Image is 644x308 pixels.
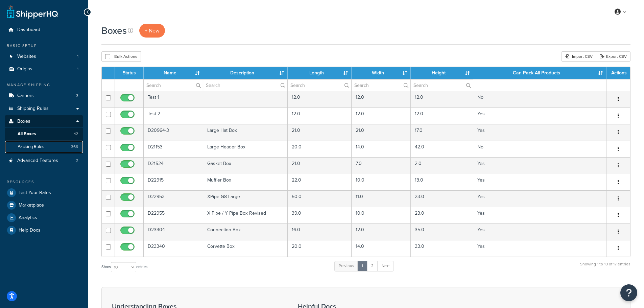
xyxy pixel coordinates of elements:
td: Muffler Box [203,174,288,190]
span: Test Your Rates [19,190,51,196]
a: Help Docs [5,224,83,236]
div: Showing 1 to 10 of 17 entries [580,260,630,275]
td: Corvette Box [203,240,288,257]
a: Next [377,261,394,271]
td: Yes [473,240,606,257]
td: 23.0 [411,207,473,223]
span: + New [145,27,160,34]
a: Carriers 3 [5,90,83,102]
td: Large Header Box [203,141,288,157]
td: Large Hat Box [203,124,288,141]
a: 1 [357,261,367,271]
td: Yes [473,223,606,240]
a: Marketplace [5,199,83,211]
td: 50.0 [288,190,352,207]
span: 1 [77,54,78,60]
span: Advanced Features [17,158,58,164]
input: Search [411,79,473,91]
th: Name : activate to sort column ascending [144,67,203,79]
td: D22953 [144,190,203,207]
td: 39.0 [288,207,352,223]
div: Manage Shipping [5,82,83,88]
span: Analytics [19,215,37,221]
td: XPipe G8 Large [203,190,288,207]
td: 22.0 [288,174,352,190]
td: 12.0 [288,108,352,124]
a: ShipperHQ Home [7,5,58,19]
input: Search [203,79,288,91]
li: Packing Rules [5,141,83,153]
h1: Boxes [101,24,127,37]
li: Origins [5,63,83,75]
td: 14.0 [352,141,410,157]
button: Bulk Actions [101,51,141,62]
a: Websites 1 [5,50,83,63]
td: D22955 [144,207,203,223]
span: Carriers [17,93,34,99]
input: Search [144,79,203,91]
span: 1 [77,66,78,72]
td: 12.0 [411,91,473,108]
td: Test 2 [144,108,203,124]
th: Height : activate to sort column ascending [411,67,473,79]
td: Connection Box [203,223,288,240]
a: 2 [367,261,378,271]
span: Help Docs [19,228,41,233]
td: D20964-3 [144,124,203,141]
a: Shipping Rules [5,102,83,115]
th: Description : activate to sort column ascending [203,67,288,79]
td: 11.0 [352,190,410,207]
span: Shipping Rules [17,106,49,112]
li: Advanced Features [5,155,83,167]
th: Can Pack All Products : activate to sort column ascending [473,67,606,79]
li: All Boxes [5,128,83,140]
span: Websites [17,54,36,60]
td: D23340 [144,240,203,257]
td: 17.0 [411,124,473,141]
td: Yes [473,207,606,223]
li: Websites [5,50,83,63]
button: Open Resource Center [620,284,637,301]
td: 12.0 [352,91,410,108]
td: Yes [473,108,606,124]
td: 20.0 [288,240,352,257]
a: Previous [334,261,358,271]
td: 21.0 [288,124,352,141]
td: 12.0 [352,108,410,124]
div: Basic Setup [5,43,83,49]
input: Search [288,79,351,91]
th: Status [115,67,144,79]
li: Carriers [5,90,83,102]
li: Test Your Rates [5,187,83,199]
td: 16.0 [288,223,352,240]
td: 10.0 [352,207,410,223]
span: 17 [74,131,78,137]
th: Actions [606,67,630,79]
td: 42.0 [411,141,473,157]
span: 3 [76,93,78,99]
td: D23304 [144,223,203,240]
div: Resources [5,179,83,185]
td: 20.0 [288,141,352,157]
td: 14.0 [352,240,410,257]
li: Dashboard [5,24,83,36]
td: Yes [473,124,606,141]
th: Length : activate to sort column ascending [288,67,352,79]
span: 2 [76,158,78,164]
td: 12.0 [288,91,352,108]
a: + New [139,24,165,38]
a: All Boxes 17 [5,128,83,140]
td: D21153 [144,141,203,157]
select: Showentries [111,262,136,272]
span: 366 [71,144,78,150]
td: 13.0 [411,174,473,190]
td: D21524 [144,157,203,174]
td: X Pipe / Y Pipe Box Revised [203,207,288,223]
input: Search [352,79,410,91]
td: 21.0 [288,157,352,174]
a: Export CSV [596,51,630,62]
span: Origins [17,66,32,72]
